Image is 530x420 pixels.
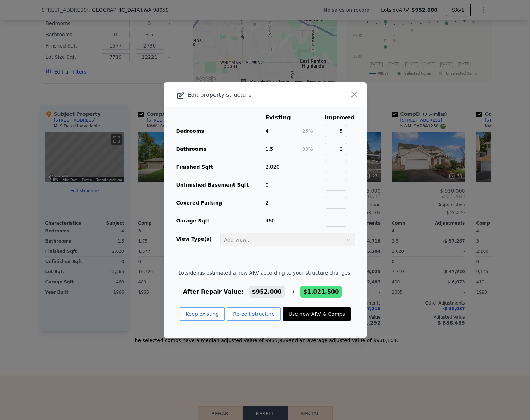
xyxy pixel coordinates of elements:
td: View Type(s) [175,230,220,247]
span: $952,000 [252,288,282,295]
span: $1,021,500 [303,288,339,295]
button: Use new ARV & Comps [283,307,351,321]
span: 1.5 [266,146,273,152]
td: Unfinished Basement Sqft [175,176,265,194]
span: 33% [302,146,313,152]
button: Keep existing [180,307,225,321]
button: Re-edit structure [227,307,281,321]
th: Existing [265,113,302,122]
span: 2,020 [266,164,280,170]
td: Garage Sqft [175,212,265,230]
div: Edit property structure [164,90,326,100]
span: 0 [266,182,269,188]
td: Bedrooms [175,122,265,140]
td: Finished Sqft [175,158,265,176]
td: Covered Parking [175,194,265,212]
span: Lotside has estimated a new ARV according to your structure changes: [179,269,352,276]
span: 460 [266,218,275,224]
th: Improved [324,113,355,122]
td: Bathrooms [175,140,265,158]
span: 2 [266,200,269,206]
span: 25% [302,128,313,134]
div: After Repair Value: → [179,288,352,296]
span: 4 [266,128,269,134]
